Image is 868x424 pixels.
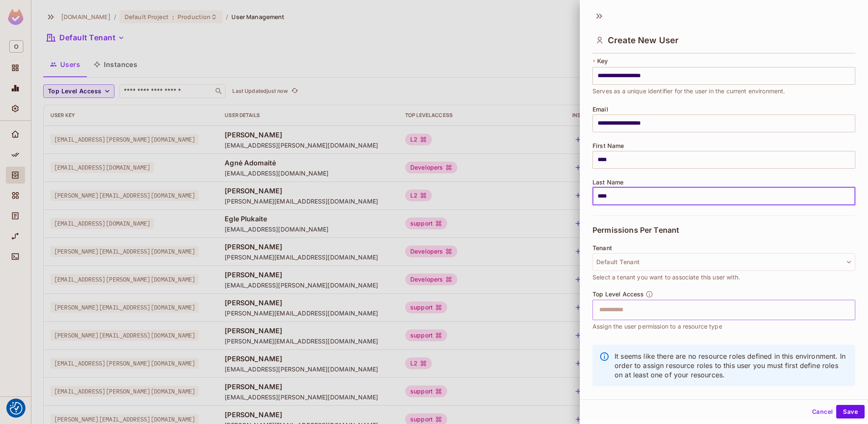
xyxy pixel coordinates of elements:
img: Revisit consent button [10,402,22,415]
button: Save [836,405,865,418]
span: Key [597,58,608,64]
span: Select a tenant you want to associate this user with. [593,273,740,282]
button: Default Tenant [593,253,855,271]
span: First Name [593,142,624,149]
span: Create New User [608,35,679,45]
span: Last Name [593,179,623,186]
span: Assign the user permission to a resource type [593,322,722,331]
button: Open [851,309,852,310]
p: It seems like there are no resource roles defined in this environment. In order to assign resourc... [615,351,849,379]
span: Serves as a unique identifier for the user in the current environment. [593,86,785,96]
button: Cancel [809,405,836,418]
span: Tenant [593,245,612,251]
span: Email [593,106,608,113]
span: Top Level Access [593,291,644,298]
span: Permissions Per Tenant [593,226,679,234]
button: Consent Preferences [10,402,22,415]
